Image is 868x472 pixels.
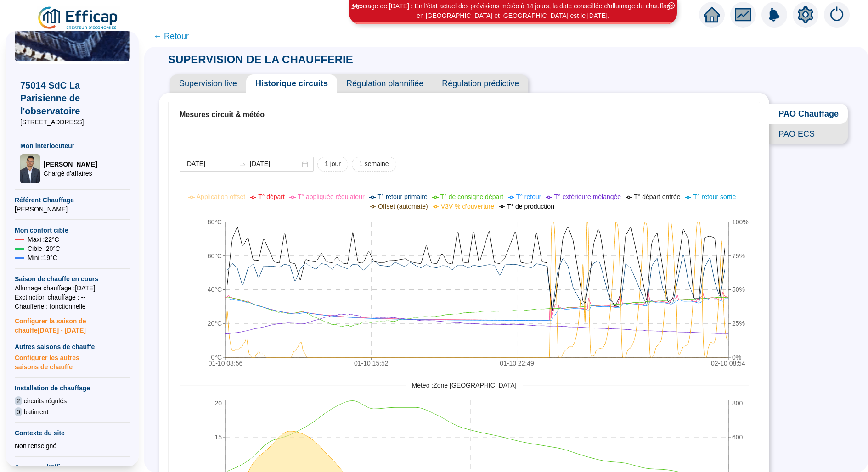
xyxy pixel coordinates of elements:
[20,141,124,150] span: Mon interlocuteur
[769,104,848,124] span: PAO Chauffage
[208,252,222,259] tspan: 60°C
[15,407,22,416] span: 0
[769,124,848,144] span: PAO ECS
[761,2,787,28] img: alerts
[15,283,130,293] span: Allumage chauffage : [DATE]
[668,2,675,9] span: close-circle
[15,205,130,214] span: [PERSON_NAME]
[159,53,362,66] span: SUPERVISION DE LA CHAUFFERIE
[325,159,341,169] span: 1 jour
[208,320,222,327] tspan: 20°C
[15,428,130,438] span: Contexte du site
[440,193,503,200] span: T° de consigne départ
[732,400,743,407] tspan: 800
[732,433,743,441] tspan: 600
[209,360,243,367] tspan: 01-10 08:56
[15,195,130,205] span: Référent Chauffage
[214,400,222,407] tspan: 20
[441,203,494,210] span: V3V % d'ouverture
[180,109,749,120] div: Mesures circuit & météo
[704,6,720,23] span: home
[15,342,130,351] span: Autres saisons de chauffe
[732,252,745,259] tspan: 75%
[185,159,235,169] input: Date de début
[197,193,245,200] span: Application offset
[337,74,433,93] span: Régulation plannifiée
[208,286,222,293] tspan: 40°C
[298,193,365,200] span: T° appliquée régulateur
[797,6,814,23] span: setting
[516,193,541,200] span: T° retour
[15,274,130,283] span: Saison de chauffe en cours
[15,311,130,335] span: Configurer la saison de chauffe [DATE] - [DATE]
[15,293,130,302] span: Exctinction chauffage : --
[317,157,348,172] button: 1 jour
[44,160,97,169] span: [PERSON_NAME]
[246,74,337,93] span: Historique circuits
[15,383,130,393] span: Installation de chauffage
[214,433,222,441] tspan: 15
[554,193,621,200] span: T° extérieure mélangée
[170,74,246,93] span: Supervision live
[732,286,745,293] tspan: 50%
[15,226,130,235] span: Mon confort cible
[211,354,222,361] tspan: 0°C
[15,441,130,450] div: Non renseigné
[15,462,130,472] span: A propos d'Efficap
[350,1,676,21] div: Message de [DATE] : En l'état actuel des prévisions météo à 14 jours, la date conseillée d'alluma...
[735,6,751,23] span: fund
[24,396,67,405] span: circuits régulés
[28,244,60,253] span: Cible : 20 °C
[500,360,534,367] tspan: 01-10 22:49
[239,161,246,168] span: to
[732,320,745,327] tspan: 25%
[208,218,222,226] tspan: 80°C
[711,360,745,367] tspan: 02-10 08:54
[732,354,741,361] tspan: 0%
[15,302,130,311] span: Chaufferie : fonctionnelle
[824,2,850,28] img: alerts
[378,203,428,210] span: Offset (automate)
[153,30,189,43] span: ← Retour
[352,157,396,172] button: 1 semaine
[20,79,124,117] span: 75014 SdC La Parisienne de l'observatoire
[44,169,97,178] span: Chargé d'affaires
[378,193,428,200] span: T° retour primaire
[20,154,40,183] img: Chargé d'affaires
[37,6,120,31] img: efficap energie logo
[634,193,680,200] span: T° départ entrée
[406,381,523,390] span: Météo : Zone [GEOGRAPHIC_DATA]
[15,396,22,405] span: 2
[507,203,554,210] span: T° de production
[250,159,300,169] input: Date de fin
[28,253,57,262] span: Mini : 19 °C
[24,407,49,416] span: batiment
[239,161,246,168] span: swap-right
[359,159,389,169] span: 1 semaine
[351,3,360,10] i: 1 / 3
[258,193,285,200] span: T° départ
[732,218,749,226] tspan: 100%
[28,235,59,244] span: Maxi : 22 °C
[433,74,528,93] span: Régulation prédictive
[15,351,130,372] span: Configurer les autres saisons de chauffe
[354,360,389,367] tspan: 01-10 15:52
[20,117,124,127] span: [STREET_ADDRESS]
[693,193,736,200] span: T° retour sortie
